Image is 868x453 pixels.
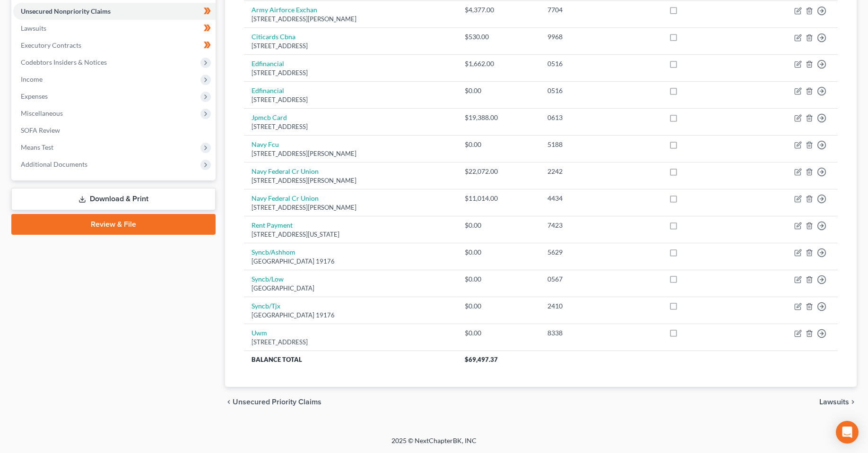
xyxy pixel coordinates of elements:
span: Codebtors Insiders & Notices [21,58,107,66]
div: [STREET_ADDRESS][PERSON_NAME] [252,203,450,212]
a: Jpmcb Card [252,113,287,121]
span: Expenses [21,92,48,100]
div: 7704 [547,5,653,15]
div: [STREET_ADDRESS] [252,42,450,51]
a: SOFA Review [13,122,216,139]
div: 2025 © NextChapterBK, INC [165,436,703,453]
a: Edfinancial [252,60,284,68]
a: Download & Print [11,188,216,210]
div: $0.00 [465,86,532,95]
div: [GEOGRAPHIC_DATA] 19176 [252,257,450,266]
a: Rent Payment [252,221,293,229]
div: [GEOGRAPHIC_DATA] 19176 [252,311,450,320]
a: Navy Federal Cr Union [252,194,319,202]
a: Edfinancial [252,86,284,94]
div: 2410 [547,301,653,311]
span: Unsecured Nonpriority Claims [21,7,111,15]
div: $1,662.00 [465,59,532,68]
div: $0.00 [465,248,532,257]
button: Lawsuits chevron_right [819,398,857,406]
div: [STREET_ADDRESS] [252,122,450,131]
span: $69,497.37 [465,356,498,363]
div: 0516 [547,86,653,95]
div: 0613 [547,113,653,122]
div: 0567 [547,274,653,284]
div: Open Intercom Messenger [836,421,859,444]
div: 4434 [547,194,653,203]
div: $22,072.00 [465,167,532,176]
span: Means Test [21,143,53,151]
div: [STREET_ADDRESS] [252,95,450,104]
span: Additional Documents [21,160,87,168]
div: 8338 [547,328,653,338]
div: $0.00 [465,301,532,311]
div: 2242 [547,167,653,176]
div: $4,377.00 [465,5,532,15]
span: Executory Contracts [21,41,81,49]
i: chevron_left [225,398,233,406]
span: Lawsuits [21,24,46,32]
div: $11,014.00 [465,194,532,203]
a: Citicards Cbna [252,33,295,41]
div: [STREET_ADDRESS][US_STATE] [252,230,450,239]
a: Uwm [252,329,267,337]
div: 5629 [547,248,653,257]
div: [GEOGRAPHIC_DATA] [252,284,450,293]
div: $19,388.00 [465,113,532,122]
div: [STREET_ADDRESS] [252,338,450,347]
th: Balance Total [244,350,457,368]
a: Executory Contracts [13,37,216,54]
span: Miscellaneous [21,109,63,117]
button: chevron_left Unsecured Priority Claims [225,398,321,406]
a: Navy Federal Cr Union [252,167,319,175]
div: 0516 [547,59,653,68]
div: $530.00 [465,32,532,42]
div: [STREET_ADDRESS] [252,68,450,77]
div: [STREET_ADDRESS][PERSON_NAME] [252,176,450,185]
a: Army Airforce Exchan [252,6,317,14]
div: [STREET_ADDRESS][PERSON_NAME] [252,149,450,158]
i: chevron_right [849,398,857,406]
span: Income [21,75,43,83]
a: Unsecured Nonpriority Claims [13,3,216,20]
a: Review & File [11,214,216,235]
div: $0.00 [465,328,532,338]
div: 7423 [547,221,653,230]
div: [STREET_ADDRESS][PERSON_NAME] [252,15,450,24]
a: Syncb/Ashhom [252,248,295,256]
div: 9968 [547,32,653,42]
span: Lawsuits [819,398,849,406]
div: $0.00 [465,140,532,149]
span: Unsecured Priority Claims [233,398,321,406]
span: SOFA Review [21,126,60,134]
div: $0.00 [465,221,532,230]
a: Syncb/Low [252,275,284,283]
div: $0.00 [465,274,532,284]
a: Navy Fcu [252,140,279,148]
div: 5188 [547,140,653,149]
a: Syncb/Tjx [252,302,280,310]
a: Lawsuits [13,20,216,37]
